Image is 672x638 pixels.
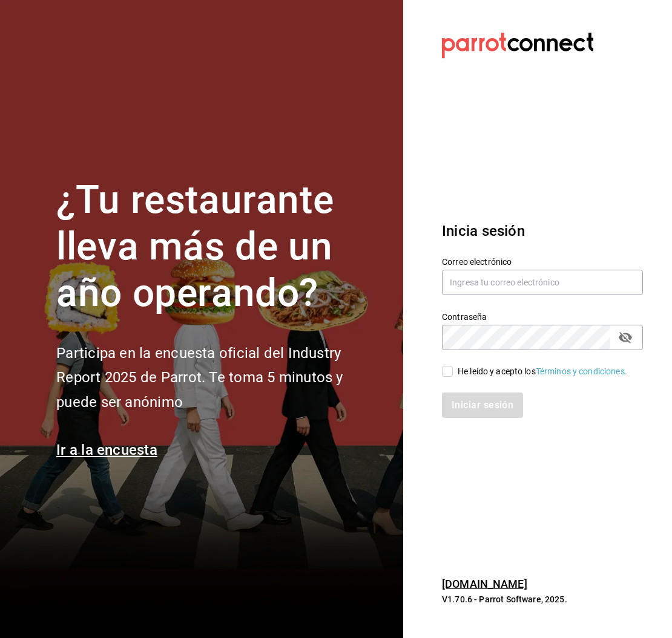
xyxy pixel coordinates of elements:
label: Correo electrónico [442,258,643,266]
h2: Participa en la encuesta oficial del Industry Report 2025 de Parrot. Te toma 5 minutos y puede se... [56,341,383,415]
a: [DOMAIN_NAME] [442,578,527,590]
button: passwordField [615,327,636,348]
a: Términos y condiciones. [536,366,627,376]
h1: ¿Tu restaurante lleva más de un año operando? [56,177,383,316]
div: He leído y acepto los [458,365,627,378]
a: Ir a la encuesta [56,441,157,458]
p: V1.70.6 - Parrot Software, 2025. [442,593,643,605]
input: Ingresa tu correo electrónico [442,270,643,295]
h3: Inicia sesión [442,220,643,242]
label: Contraseña [442,313,643,321]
